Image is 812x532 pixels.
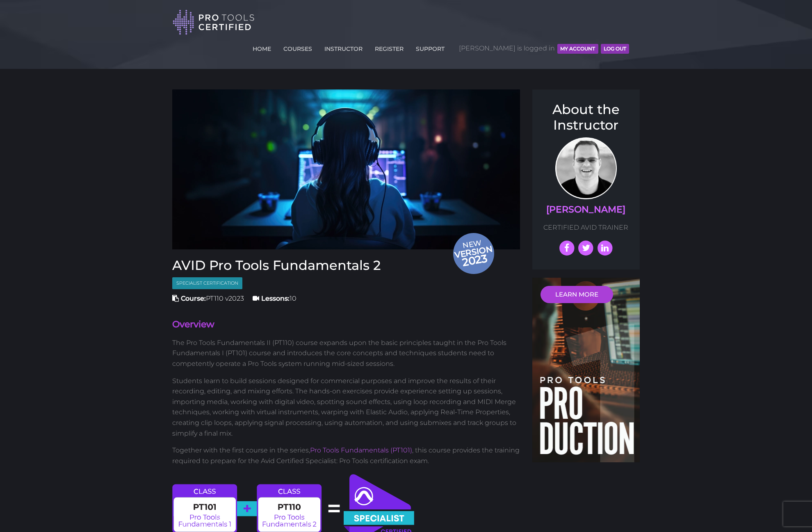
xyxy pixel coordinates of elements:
[453,238,496,270] span: New
[546,204,625,215] a: [PERSON_NAME]
[541,286,613,303] a: LEARN MORE
[453,246,494,257] span: version
[459,36,629,61] span: [PERSON_NAME] is logged in
[173,9,255,36] img: Pro Tools Certified Logo
[172,376,520,439] p: Students learn to build sessions designed for commercial purposes and improve the results of thei...
[172,295,244,302] span: PT110 v2023
[414,41,447,54] a: SUPPORT
[172,277,242,289] span: Specialist Certification
[251,41,273,54] a: HOME
[172,258,520,273] h3: AVID Pro Tools Fundamentals 2
[541,222,632,233] p: CERTIFIED AVID TRAINER
[253,295,297,302] span: 10
[261,295,290,302] strong: Lessons:
[310,446,412,454] a: Pro Tools Fundamentals (PT101)
[181,295,206,302] strong: Course:
[172,338,520,369] p: The Pro Tools Fundamentals II (PT110) course expands upon the basic principles taught in the Pro ...
[172,89,520,249] img: Fundamentals 2 Course
[555,137,617,199] img: Prof. Scott
[601,44,629,54] button: Log Out
[281,41,314,54] a: COURSES
[373,41,406,54] a: REGISTER
[172,445,520,466] p: Together with the first course in the series, , this course provides the training required to pre...
[454,250,496,270] span: 2023
[172,318,520,331] h4: Overview
[322,41,365,54] a: INSTRUCTOR
[541,102,632,133] h3: About the Instructor
[557,44,598,54] button: MY ACCOUNT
